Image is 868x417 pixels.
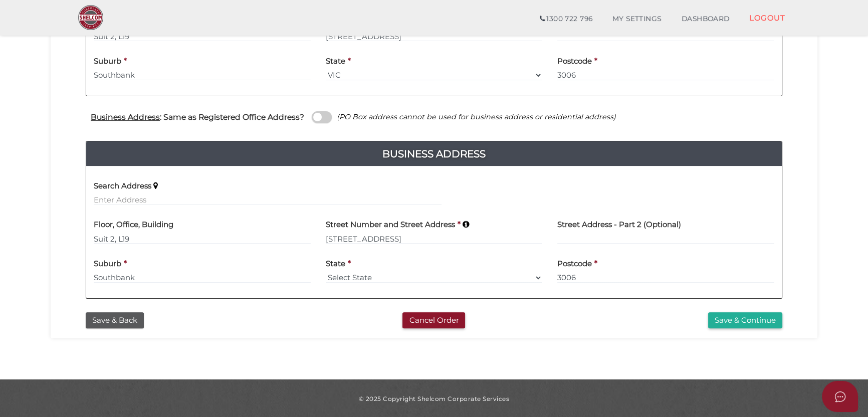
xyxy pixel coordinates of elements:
button: Save & Back [86,312,144,329]
h4: Suburb [94,57,121,66]
a: 1300 722 796 [530,9,602,29]
h4: Floor, Office, Building [94,221,173,229]
h4: : Same as Registered Office Address? [91,113,304,121]
a: MY SETTINGS [602,9,672,29]
input: Enter Address [326,233,543,244]
button: Open asap [822,381,858,412]
u: Business Address [91,112,160,122]
h4: Street Number and Street Address [326,221,455,229]
a: DASHBOARD [672,9,740,29]
h4: Search Address [94,182,151,190]
input: Enter Address [94,194,442,205]
i: (PO Box address cannot be used for business address or residential address) [337,112,616,121]
button: Save & Continue [708,312,782,329]
input: Enter Address [326,31,543,42]
h4: State [326,260,345,268]
div: © 2025 Copyright Shelcom Corporate Services [58,394,810,403]
a: LOGOUT [739,8,795,28]
h4: Postcode [557,260,592,268]
h4: Suburb [94,260,121,268]
button: Cancel Order [402,312,465,329]
h4: Business Address [86,146,782,162]
input: Postcode must be exactly 4 digits [557,272,774,283]
i: Keep typing in your address(including suburb) until it appears [463,221,469,229]
input: Postcode must be exactly 4 digits [557,70,774,81]
h4: Street Address - Part 2 (Optional) [557,221,681,229]
h4: Postcode [557,57,592,66]
i: Keep typing in your address(including suburb) until it appears [153,182,158,190]
h4: State [326,57,345,66]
